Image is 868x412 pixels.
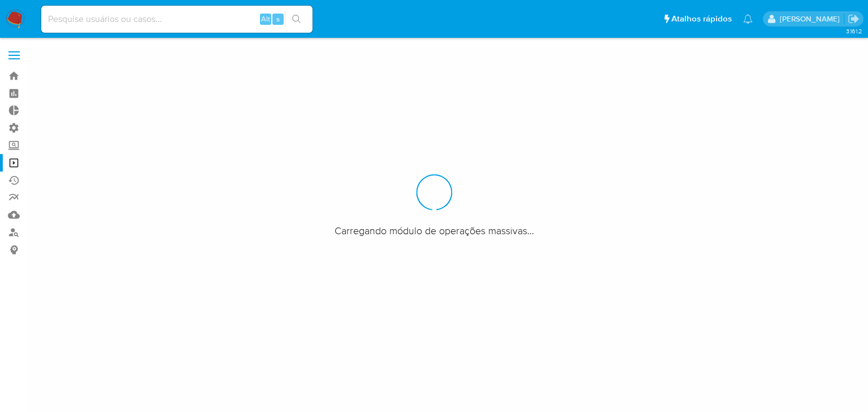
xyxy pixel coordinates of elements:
[41,12,313,27] input: Pesquise usuários ou casos...
[743,14,753,24] a: Notificações
[261,14,270,24] span: Alt
[780,14,844,24] p: matias.logusso@mercadopago.com.br
[335,224,534,238] span: Carregando módulo de operações massivas...
[285,11,308,27] button: search-icon
[848,13,860,25] a: Sair
[671,13,732,25] span: Atalhos rápidos
[276,14,280,24] span: s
